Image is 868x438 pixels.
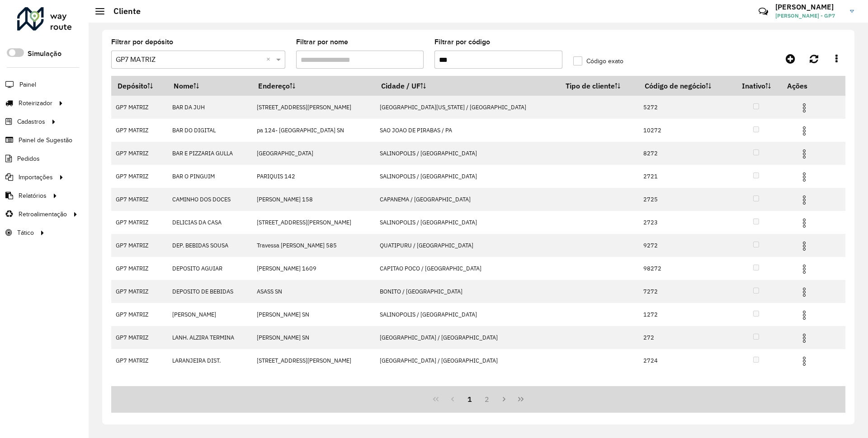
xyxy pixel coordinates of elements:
td: CAMINHO DOS DOCES [168,188,252,211]
td: PARIQUIS 142 [252,165,375,188]
td: SALINOPOLIS / [GEOGRAPHIC_DATA] [375,211,559,234]
button: 1 [461,391,478,408]
td: GP7 MATRIZ [111,349,168,372]
label: Simulação [28,48,61,59]
td: DEP. BEBIDAS SOUSA [168,234,252,257]
h2: Cliente [104,6,141,16]
td: [GEOGRAPHIC_DATA] / [GEOGRAPHIC_DATA] [375,349,559,372]
span: Painel de Sugestão [19,135,72,145]
td: 272 [639,326,732,349]
td: GP7 MATRIZ [111,211,168,234]
td: 1272 [639,303,732,326]
span: Pedidos [17,154,40,163]
td: LARANJEIRA DIST. [168,349,252,372]
span: Cadastros [17,117,45,126]
th: Nome [168,76,252,96]
td: 7272 [639,280,732,303]
td: [PERSON_NAME] 1609 [252,257,375,280]
td: BONITO / [GEOGRAPHIC_DATA] [375,280,559,303]
span: Painel [19,80,36,89]
span: Roteirizador [19,98,52,108]
h3: [PERSON_NAME] [775,3,843,11]
td: BAR DO DIGITAL [168,119,252,142]
th: Inativo [732,76,781,96]
span: Retroalimentação [19,210,67,219]
button: Next Page [495,391,513,408]
th: Código de negócio [639,76,732,96]
td: GP7 MATRIZ [111,165,168,188]
td: 8272 [639,142,732,165]
td: 9272 [639,234,732,257]
td: [STREET_ADDRESS][PERSON_NAME] [252,349,375,372]
td: GP7 MATRIZ [111,119,168,142]
td: LANH. ALZIRA TERMINA [168,326,252,349]
td: [GEOGRAPHIC_DATA][US_STATE] / [GEOGRAPHIC_DATA] [375,96,559,119]
td: BAR DA JUH [168,96,252,119]
label: Código exato [573,56,623,66]
td: 2723 [639,211,732,234]
span: Tático [17,228,34,238]
th: Endereço [252,76,375,96]
td: GP7 MATRIZ [111,280,168,303]
td: [STREET_ADDRESS][PERSON_NAME] [252,211,375,234]
th: Depósito [111,76,168,96]
td: 2721 [639,165,732,188]
td: GP7 MATRIZ [111,303,168,326]
th: Ações [781,76,835,95]
td: [GEOGRAPHIC_DATA] / [GEOGRAPHIC_DATA] [375,326,559,349]
td: [GEOGRAPHIC_DATA] [252,142,375,165]
td: [STREET_ADDRESS][PERSON_NAME] [252,96,375,119]
td: 98272 [639,257,732,280]
td: GP7 MATRIZ [111,257,168,280]
td: GP7 MATRIZ [111,326,168,349]
td: GP7 MATRIZ [111,234,168,257]
td: QUATIPURU / [GEOGRAPHIC_DATA] [375,234,559,257]
td: SALINOPOLIS / [GEOGRAPHIC_DATA] [375,165,559,188]
button: Last Page [512,391,529,408]
td: GP7 MATRIZ [111,142,168,165]
a: Contato Rápido [754,2,773,21]
td: SAO JOAO DE PIRABAS / PA [375,119,559,142]
td: SALINOPOLIS / [GEOGRAPHIC_DATA] [375,303,559,326]
td: BAR E PIZZARIA GULLA [168,142,252,165]
td: 2724 [639,349,732,372]
td: ASASS SN [252,280,375,303]
td: BAR O PINGUIM [168,165,252,188]
label: Filtrar por nome [296,37,348,47]
td: GP7 MATRIZ [111,188,168,211]
td: 10272 [639,119,732,142]
td: 5272 [639,96,732,119]
td: [PERSON_NAME] SN [252,326,375,349]
td: [PERSON_NAME] [168,303,252,326]
th: Cidade / UF [375,76,559,96]
td: GP7 MATRIZ [111,96,168,119]
span: Importações [19,172,53,182]
td: [PERSON_NAME] SN [252,303,375,326]
td: DEPOSITO DE BEBIDAS [168,280,252,303]
td: pa 124- [GEOGRAPHIC_DATA] SN [252,119,375,142]
td: DELICIAS DA CASA [168,211,252,234]
th: Tipo de cliente [559,76,638,96]
td: SALINOPOLIS / [GEOGRAPHIC_DATA] [375,142,559,165]
td: 2725 [639,188,732,211]
span: [PERSON_NAME] - GP7 [775,12,843,20]
span: Clear all [266,54,274,65]
label: Filtrar por depósito [111,37,173,47]
button: 2 [478,391,495,408]
td: Travessa [PERSON_NAME] 585 [252,234,375,257]
td: CAPITAO POCO / [GEOGRAPHIC_DATA] [375,257,559,280]
td: [PERSON_NAME] 158 [252,188,375,211]
label: Filtrar por código [434,37,490,47]
span: Relatórios [19,191,47,200]
td: CAPANEMA / [GEOGRAPHIC_DATA] [375,188,559,211]
td: DEPOSITO AGUIAR [168,257,252,280]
